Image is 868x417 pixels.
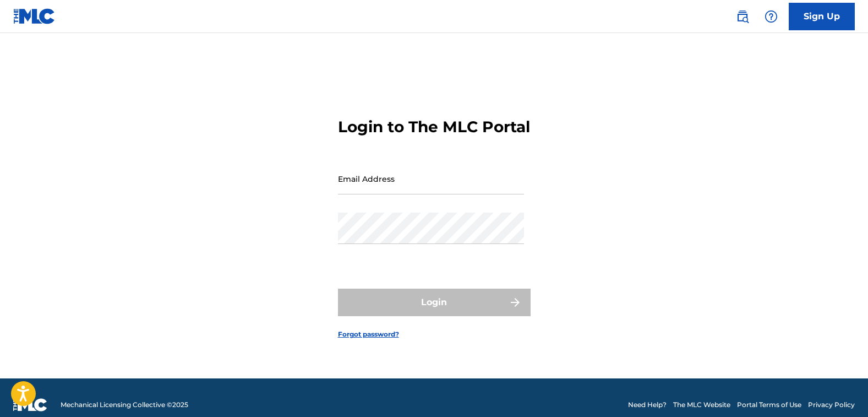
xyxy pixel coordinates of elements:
[13,8,56,24] img: MLC Logo
[628,400,667,410] a: Need Help?
[13,398,47,411] img: logo
[765,10,778,23] img: help
[736,10,749,23] img: search
[813,364,868,417] iframe: Chat Widget
[789,3,855,30] a: Sign Up
[673,400,730,410] a: The MLC Website
[760,6,782,28] div: Help
[737,400,801,410] a: Portal Terms of Use
[731,6,754,28] a: Public Search
[808,400,855,410] a: Privacy Policy
[338,329,399,339] a: Forgot password?
[61,400,188,410] span: Mechanical Licensing Collective © 2025
[338,117,530,137] h3: Login to The MLC Portal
